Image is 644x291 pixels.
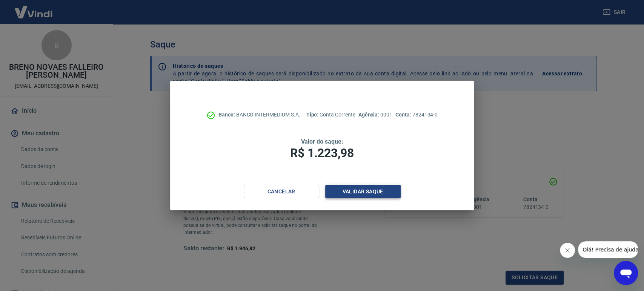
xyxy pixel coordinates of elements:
[301,138,343,145] span: Valor do saque:
[218,111,300,119] p: BANCO INTERMEDIUM S.A.
[218,112,236,118] span: Banco:
[395,111,438,119] p: 7824134-0
[306,111,355,119] p: Conta Corrente
[614,261,638,285] iframe: Botão para abrir a janela de mensagens
[358,112,381,118] span: Agência:
[358,111,392,119] p: 0001
[325,185,401,199] button: Validar saque
[5,5,63,11] span: Olá! Precisa de ajuda?
[578,241,638,258] iframe: Mensagem da empresa
[290,146,354,160] span: R$ 1.223,98
[560,243,575,258] iframe: Fechar mensagem
[306,112,320,118] span: Tipo:
[395,112,412,118] span: Conta:
[244,185,319,199] button: Cancelar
